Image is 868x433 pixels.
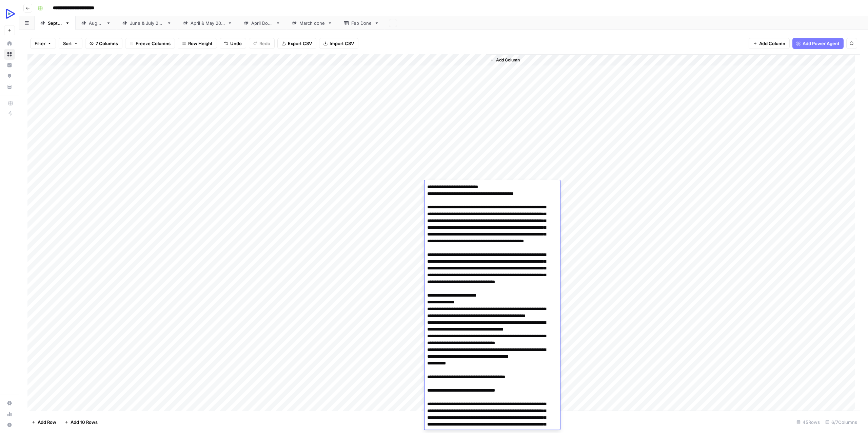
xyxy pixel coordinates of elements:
[136,40,171,47] span: Freeze Columns
[35,16,76,30] a: [DATE]
[178,38,217,49] button: Row Height
[823,417,860,428] div: 6/7 Columns
[259,40,270,47] span: Redo
[230,40,242,47] span: Undo
[794,417,823,428] div: 45 Rows
[35,40,45,47] span: Filter
[803,40,840,47] span: Add Power Agent
[4,71,15,81] a: Opportunities
[38,419,56,426] span: Add Row
[4,81,15,92] a: Your Data
[238,16,286,30] a: April Done
[319,38,358,49] button: Import CSV
[4,49,15,60] a: Browse
[4,8,16,20] img: OpenReplay Logo
[4,409,15,419] a: Usage
[117,16,177,30] a: [DATE] & [DATE]
[487,56,522,64] button: Add Column
[63,40,72,47] span: Sort
[496,57,520,63] span: Add Column
[4,419,15,430] button: Help + Support
[792,38,844,49] button: Add Power Agent
[4,5,15,22] button: Workspace: OpenReplay
[251,20,273,26] div: April Done
[48,20,62,26] div: [DATE]
[4,398,15,409] a: Settings
[60,417,102,428] button: Add 10 Rows
[338,16,385,30] a: Feb Done
[71,419,98,426] span: Add 10 Rows
[277,38,316,49] button: Export CSV
[59,38,82,49] button: Sort
[177,16,238,30] a: [DATE] & [DATE]
[299,20,325,26] div: March done
[188,40,213,47] span: Row Height
[76,16,117,30] a: [DATE]
[96,40,118,47] span: 7 Columns
[4,60,15,71] a: Insights
[130,20,164,26] div: [DATE] & [DATE]
[249,38,275,49] button: Redo
[89,20,103,26] div: [DATE]
[4,38,15,49] a: Home
[288,40,312,47] span: Export CSV
[759,40,785,47] span: Add Column
[85,38,122,49] button: 7 Columns
[330,40,354,47] span: Import CSV
[286,16,338,30] a: March done
[27,417,60,428] button: Add Row
[749,38,790,49] button: Add Column
[125,38,175,49] button: Freeze Columns
[220,38,246,49] button: Undo
[351,20,372,26] div: Feb Done
[30,38,56,49] button: Filter
[191,20,225,26] div: [DATE] & [DATE]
